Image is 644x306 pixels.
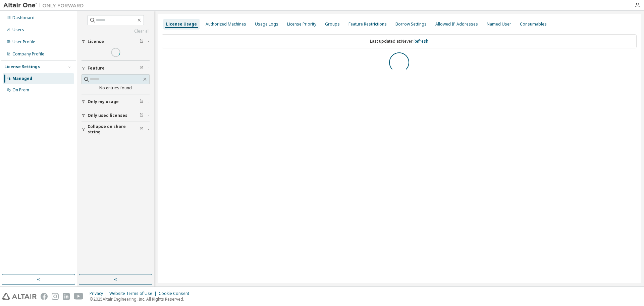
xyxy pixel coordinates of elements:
div: Groups [325,21,340,27]
div: Company Profile [12,51,44,57]
img: Altair One [3,2,87,9]
div: On Prem [12,87,29,93]
div: Website Terms of Use [109,291,159,296]
div: Borrow Settings [395,21,427,27]
div: Consumables [520,21,547,27]
div: No entries found [82,85,150,91]
span: License [88,39,104,44]
span: Clear filter [140,99,144,104]
button: Only my usage [82,94,150,109]
p: © 2025 Altair Engineering, Inc. All Rights Reserved. [90,296,193,302]
img: altair_logo.svg [2,293,37,300]
button: Feature [82,61,150,76]
div: Allowed IP Addresses [435,21,478,27]
a: Refresh [414,38,428,44]
div: License Settings [4,64,40,70]
span: Feature [88,65,105,71]
button: Only used licenses [82,108,150,123]
span: Clear filter [140,65,144,71]
div: Feature Restrictions [348,21,387,27]
a: Clear all [82,29,150,34]
span: Clear filter [140,127,144,132]
span: Clear filter [140,113,144,118]
div: Named User [487,21,511,27]
button: Collapse on share string [82,122,150,137]
div: License Usage [166,21,197,27]
div: Last updated at: Never [162,34,637,48]
span: Clear filter [140,39,144,44]
img: facebook.svg [41,293,48,300]
div: Dashboard [12,15,35,20]
span: Collapse on share string [88,124,140,135]
div: Managed [12,76,32,81]
div: Authorized Machines [206,21,246,27]
div: Users [12,27,24,33]
div: Usage Logs [255,21,278,27]
div: Privacy [90,291,109,296]
span: Only used licenses [88,113,127,118]
button: License [82,34,150,49]
span: Only my usage [88,99,119,104]
img: linkedin.svg [63,293,70,300]
img: youtube.svg [74,293,84,300]
img: instagram.svg [52,293,59,300]
div: Cookie Consent [159,291,193,296]
div: User Profile [12,39,35,45]
div: License Priority [287,21,316,27]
